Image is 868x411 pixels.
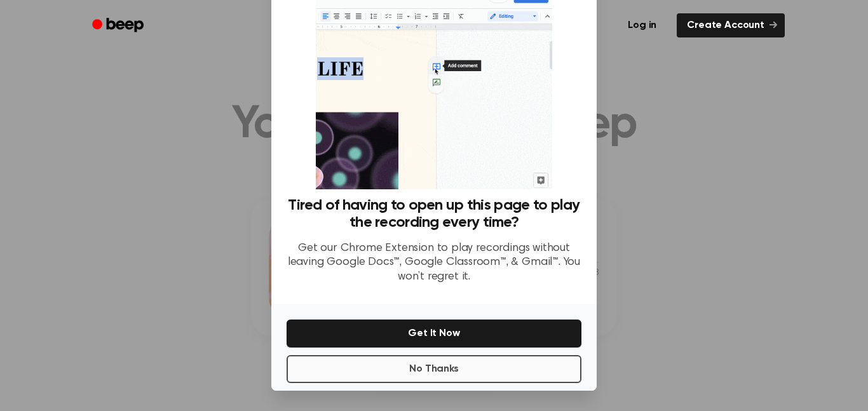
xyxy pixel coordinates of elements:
[287,355,581,383] button: No Thanks
[615,11,669,40] a: Log in
[83,13,155,38] a: Beep
[677,13,785,37] a: Create Account
[287,197,581,231] h3: Tired of having to open up this page to play the recording every time?
[287,320,581,347] button: Get It Now
[287,241,581,285] p: Get our Chrome Extension to play recordings without leaving Google Docs™, Google Classroom™, & Gm...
